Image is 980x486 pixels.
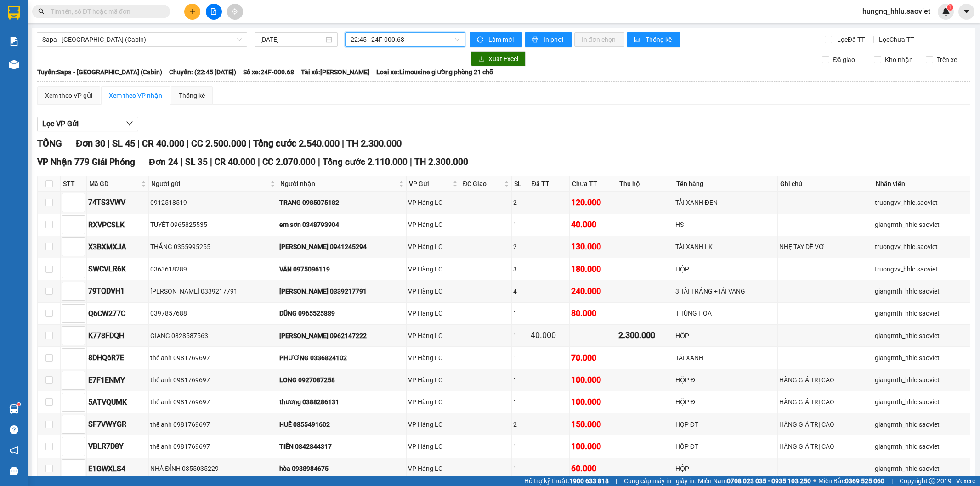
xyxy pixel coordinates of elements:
[61,176,87,192] th: STT
[351,33,459,46] span: 22:45 - 24F-000.68
[571,396,615,408] div: 100.000
[279,286,405,296] div: [PERSON_NAME] 0339217791
[513,331,527,341] div: 1
[779,397,872,407] div: HÀNG GIÁ TRỊ CAO
[618,329,672,342] div: 2.300.000
[243,67,294,77] span: Số xe: 24F-000.68
[280,179,397,189] span: Người nhận
[88,396,147,408] div: 5ATVQUMK
[187,138,189,149] span: |
[169,67,236,77] span: Chuyến: (22:45 [DATE])
[779,441,872,452] div: HÀNG GIÁ TRỊ CAO
[87,214,149,236] td: RXVPCSLK
[87,391,149,413] td: 5ATVQUMK
[191,138,246,149] span: CC 2.500.000
[408,308,459,318] div: VP Hàng LC
[87,347,149,369] td: 8DHQ6R7E
[87,236,149,258] td: X3BXMXJA
[408,198,459,208] div: VP Hàng LC
[463,179,502,189] span: ĐC Giao
[513,397,527,407] div: 1
[8,6,20,20] img: logo-vxr
[150,397,276,407] div: thế anh 0981769697
[544,34,565,45] span: In phơi
[10,425,18,434] span: question-circle
[675,375,776,385] div: HỘP ĐT
[210,157,212,167] span: |
[513,441,527,452] div: 1
[88,352,147,363] div: 8DHQ6R7E
[875,353,969,363] div: giangmth_hhlc.saoviet
[87,413,149,435] td: SF7VWYGR
[513,353,527,363] div: 1
[513,264,527,274] div: 3
[88,241,147,253] div: X3BXMXJA
[181,157,183,167] span: |
[627,32,680,47] button: bar-chartThống kê
[675,308,776,318] div: THÙNG HOA
[408,286,459,296] div: VP Hàng LC
[829,55,859,65] span: Đã giao
[346,138,402,149] span: TH 2.300.000
[408,242,459,252] div: VP Hàng LC
[674,176,778,192] th: Tên hàng
[279,419,405,429] div: HUẾ 0855491602
[532,36,540,44] span: printer
[150,308,276,318] div: 0397857688
[112,138,135,149] span: SL 45
[675,463,776,474] div: HỘP
[948,4,952,11] span: 1
[87,258,149,280] td: SWCVLR6K
[875,308,969,318] div: giangmth_hhlc.saoviet
[963,7,971,16] span: caret-down
[675,286,776,296] div: 3 TẢI TRẮNG +TẢI VÀNG
[675,397,776,407] div: HỘP ĐT
[407,280,460,302] td: VP Hàng LC
[529,176,570,192] th: Đã TT
[9,60,19,69] img: warehouse-icon
[488,54,518,64] span: Xuất Excel
[88,308,147,319] div: Q6CW277C
[488,34,515,45] span: Làm mới
[258,157,260,167] span: |
[675,220,776,230] div: HS
[137,138,140,149] span: |
[10,446,18,455] span: notification
[126,120,133,127] span: down
[301,67,369,77] span: Tài xế: [PERSON_NAME]
[646,34,673,45] span: Thống kê
[875,198,969,208] div: truongvv_hhlc.saoviet
[260,34,324,45] input: 12/09/2025
[232,8,238,15] span: aim
[407,303,460,325] td: VP Hàng LC
[279,308,405,318] div: DŨNG 0965525889
[875,286,969,296] div: giangmth_hhlc.saoviet
[513,286,527,296] div: 4
[150,375,276,385] div: thế anh 0981769697
[875,397,969,407] div: giangmth_hhlc.saoviet
[617,176,674,192] th: Thu hộ
[778,176,873,192] th: Ghi chú
[513,308,527,318] div: 1
[88,285,147,297] div: 79TQDVH1
[845,477,884,485] strong: 0369 525 060
[150,441,276,452] div: thế anh 0981769697
[675,353,776,363] div: TẢI XANH
[215,157,255,167] span: CR 40.000
[407,258,460,280] td: VP Hàng LC
[150,331,276,341] div: GIANG 0828587563
[779,242,872,252] div: NHẸ TAY DỄ VỠ
[210,8,217,15] span: file-add
[571,351,615,364] div: 70.000
[279,397,405,407] div: thương 0388286131
[875,242,969,252] div: truongvv_hhlc.saoviet
[675,242,776,252] div: TẢI XANH LK
[414,157,468,167] span: TH 2.300.000
[513,375,527,385] div: 1
[279,198,405,208] div: TRANG 0985075182
[698,476,811,486] span: Miền Nam
[947,4,953,11] sup: 1
[376,67,493,77] span: Loại xe: Limousine giường phòng 21 chỗ
[88,441,147,452] div: VBLR7D8Y
[45,90,92,101] div: Xem theo VP gửi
